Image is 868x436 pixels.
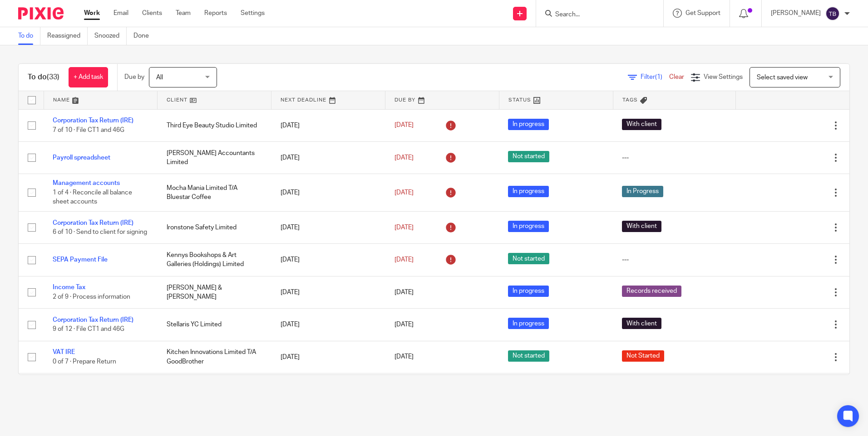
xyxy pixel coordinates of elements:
[69,67,108,87] a: + Add task
[156,74,163,81] span: All
[53,220,133,226] a: Corporation Tax Return (IRE)
[176,9,191,18] a: Team
[271,141,385,174] td: [DATE]
[271,109,385,141] td: [DATE]
[53,326,124,332] span: 9 of 12 · File CT1 and 46G
[508,151,549,162] span: Not started
[158,141,271,174] td: [PERSON_NAME] Accountants Limited
[47,73,59,81] span: (33)
[271,211,385,243] td: [DATE]
[622,318,661,329] span: With client
[622,350,664,362] span: Not Started
[18,27,40,45] a: To do
[53,317,133,323] a: Corporation Tax Return (IRE)
[686,10,720,16] span: Get Support
[622,119,661,130] span: With client
[757,74,808,81] span: Select saved view
[508,286,549,297] span: In progress
[655,74,662,80] span: (1)
[622,255,726,264] div: ---
[395,155,414,161] span: [DATE]
[622,186,663,197] span: In Progress
[508,119,549,130] span: In progress
[53,284,85,291] a: Income Tax
[53,349,75,355] a: VAT IRE
[113,9,128,18] a: Email
[53,257,108,263] a: SEPA Payment File
[395,354,414,360] span: [DATE]
[142,9,162,18] a: Clients
[94,27,127,45] a: Snoozed
[53,180,120,186] a: Management accounts
[622,221,661,232] span: With client
[622,153,726,162] div: ---
[271,373,385,405] td: [DATE]
[271,244,385,276] td: [DATE]
[271,174,385,211] td: [DATE]
[158,309,271,341] td: Stellaris YC Limited
[53,127,124,133] span: 7 of 10 · File CT1 and 46G
[158,174,271,211] td: Mocha Mania Limited T/A Bluestar Coffee
[53,358,116,365] span: 0 of 7 · Prepare Return
[395,224,414,231] span: [DATE]
[133,27,156,45] a: Done
[508,186,549,197] span: In progress
[53,294,130,300] span: 2 of 9 · Process information
[271,276,385,308] td: [DATE]
[158,109,271,141] td: Third Eye Beauty Studio Limited
[158,244,271,276] td: Kennys Bookshops & Art Galleries (Holdings) Limited
[28,73,59,82] h1: To do
[158,211,271,243] td: Ironstone Safety Limited
[124,73,144,82] p: Due by
[508,221,549,232] span: In progress
[622,286,681,297] span: Records received
[641,74,669,80] span: Filter
[395,321,414,328] span: [DATE]
[47,27,88,45] a: Reassigned
[53,155,110,161] a: Payroll spreadsheet
[508,350,549,362] span: Not started
[554,11,636,19] input: Search
[84,9,100,18] a: Work
[271,341,385,373] td: [DATE]
[241,9,265,18] a: Settings
[508,253,549,264] span: Not started
[395,122,414,129] span: [DATE]
[271,309,385,341] td: [DATE]
[395,189,414,196] span: [DATE]
[395,257,414,263] span: [DATE]
[53,189,132,205] span: 1 of 4 · Reconcile all balance sheet accounts
[508,318,549,329] span: In progress
[669,74,684,80] a: Clear
[53,117,133,124] a: Corporation Tax Return (IRE)
[704,74,743,80] span: View Settings
[204,9,227,18] a: Reports
[53,229,147,235] span: 6 of 10 · Send to client for signing
[158,373,271,405] td: LMN Electrical Limited
[395,289,414,296] span: [DATE]
[771,9,821,18] p: [PERSON_NAME]
[158,276,271,308] td: [PERSON_NAME] & [PERSON_NAME]
[18,7,64,19] img: Pixie
[825,6,840,21] img: svg%3E
[158,341,271,373] td: Kitchen Innovations Limited T/A GoodBrother
[622,97,638,102] span: Tags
